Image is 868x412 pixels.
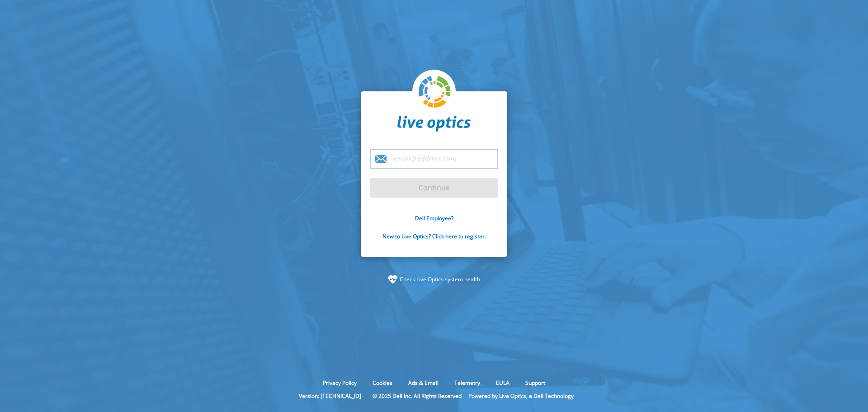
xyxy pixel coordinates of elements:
li: Version: [TECHNICAL_ID] [294,392,366,400]
li: Powered by Live Optics, a Dell Technology [468,392,574,400]
li: © 2025 Dell Inc. All Rights Reserved [368,392,466,400]
a: Support [519,379,552,387]
a: Cookies [366,379,399,387]
a: Dell Employee? [415,214,453,222]
a: Telemetry [448,379,487,387]
img: liveoptics-logo.svg [419,76,451,109]
img: liveoptics-word.svg [397,116,471,132]
a: New to Live Optics? Click here to register. [382,232,486,240]
a: Privacy Policy [316,379,363,387]
a: EULA [489,379,516,387]
img: status-check-icon.svg [388,275,397,284]
input: email@address.com [370,149,498,169]
a: Check Live Optics system health [400,275,480,284]
a: Ads & Email [401,379,445,387]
